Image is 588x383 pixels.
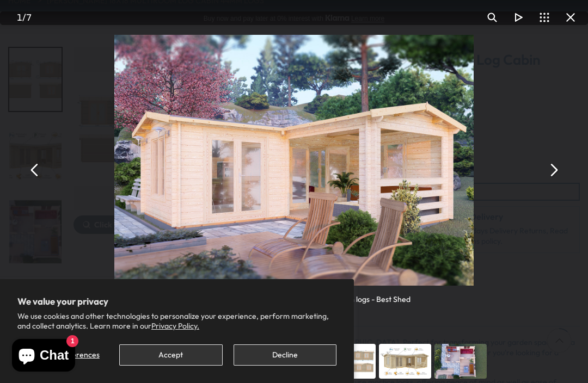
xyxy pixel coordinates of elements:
button: Decline [234,344,336,366]
span: 7 [26,11,32,23]
button: Previous [22,157,48,183]
button: Accept [119,344,222,366]
div: / [4,4,44,30]
span: 1 [17,11,22,23]
button: Toggle thumbnails [531,4,558,30]
button: Close [558,4,584,30]
inbox-online-store-chat: Shopify online store chat [9,339,78,374]
button: Toggle zoom level [479,4,505,30]
button: Next [540,157,566,183]
h2: We value your privacy [17,296,336,306]
a: Privacy Policy. [151,321,199,331]
p: We use cookies and other technologies to personalize your experience, perform marketing, and coll... [17,311,336,331]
